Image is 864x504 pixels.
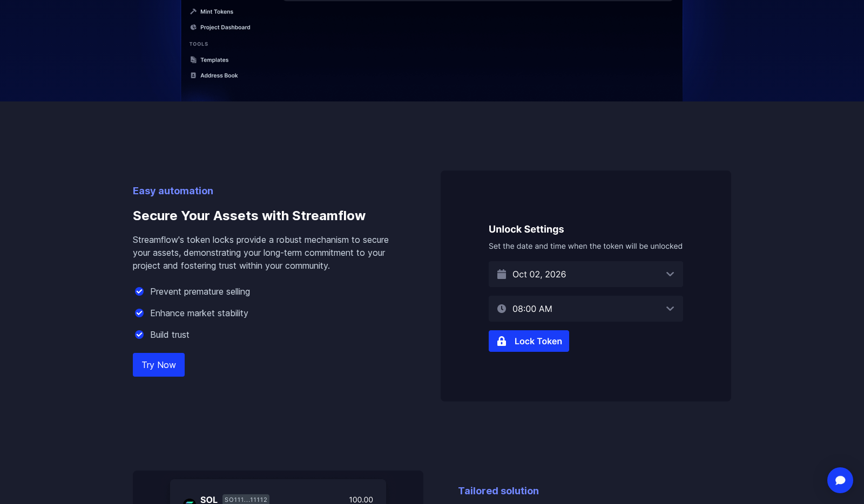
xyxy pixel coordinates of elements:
[150,307,248,319] p: Enhance market stability
[150,285,250,298] p: Prevent premature selling
[458,483,731,499] p: Tailored solution
[441,171,731,401] img: Secure Your Assets with Streamflow
[827,467,853,493] div: Open Intercom Messenger
[133,233,406,272] p: Streamflow's token locks provide a robust mechanism to secure your assets, demonstrating your lon...
[133,199,406,233] h3: Secure Your Assets with Streamflow
[133,353,185,377] a: Try Now
[133,183,406,199] p: Easy automation
[150,328,190,341] p: Build trust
